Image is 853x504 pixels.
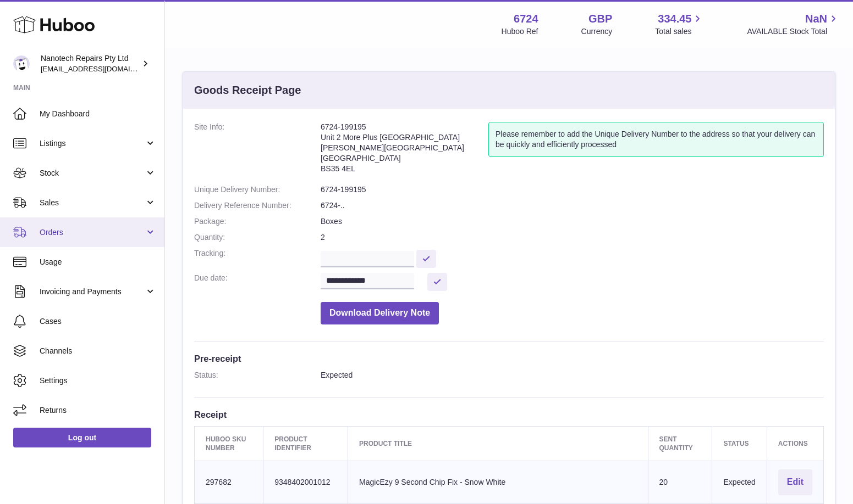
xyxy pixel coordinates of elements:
dd: 6724-.. [321,200,824,211]
span: Returns [40,405,156,416]
h3: Pre-receipt [194,352,824,365]
th: Sent Quantity [648,426,712,461]
dt: Due date: [194,273,321,291]
span: NaN [805,12,827,26]
th: Product title [348,426,648,461]
span: Listings [40,138,145,149]
div: Nanotech Repairs Pty Ltd [41,53,140,74]
strong: 6724 [514,12,538,26]
th: Actions [767,426,823,461]
td: MagicEzy 9 Second Chip Fix - Snow White [348,461,648,504]
div: Huboo Ref [502,26,538,37]
dt: Tracking: [194,248,321,267]
span: AVAILABLE Stock Total [747,26,840,37]
dt: Delivery Reference Number: [194,200,321,211]
button: Download Delivery Note [321,302,439,324]
td: 9348402001012 [263,461,348,504]
dt: Quantity: [194,232,321,243]
span: Stock [40,168,145,178]
a: 334.45 Total sales [655,12,704,37]
dt: Unique Delivery Number: [194,184,321,195]
dt: Status: [194,370,321,380]
th: Huboo SKU Number [195,426,263,461]
span: My Dashboard [40,109,156,119]
span: 334.45 [658,12,691,26]
dd: 2 [321,232,824,243]
dd: Boxes [321,216,824,227]
div: Currency [581,26,613,37]
h3: Goods Receipt Page [194,83,301,98]
img: info@nanotechrepairs.com [13,55,30,72]
td: Expected [712,461,767,504]
a: Log out [13,428,151,447]
dd: 6724-199195 [321,184,824,195]
td: 20 [648,461,712,504]
h3: Receipt [194,408,824,421]
dt: Package: [194,216,321,227]
dt: Site Info: [194,122,321,179]
span: Sales [40,198,145,208]
button: Edit [778,469,812,495]
strong: GBP [588,12,612,26]
td: 297682 [195,461,263,504]
span: Invoicing and Payments [40,287,145,297]
div: Please remember to add the Unique Delivery Number to the address so that your delivery can be qui... [488,122,824,157]
span: Settings [40,376,156,386]
span: [EMAIL_ADDRESS][DOMAIN_NAME] [41,64,162,73]
span: Orders [40,227,145,238]
span: Cases [40,316,156,327]
span: Total sales [655,26,704,37]
th: Status [712,426,767,461]
dd: Expected [321,370,824,380]
th: Product Identifier [263,426,348,461]
span: Usage [40,257,156,267]
address: 6724-199195 Unit 2 More Plus [GEOGRAPHIC_DATA] [PERSON_NAME][GEOGRAPHIC_DATA] [GEOGRAPHIC_DATA] B... [321,122,488,179]
a: NaN AVAILABLE Stock Total [747,12,840,37]
span: Channels [40,346,156,356]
